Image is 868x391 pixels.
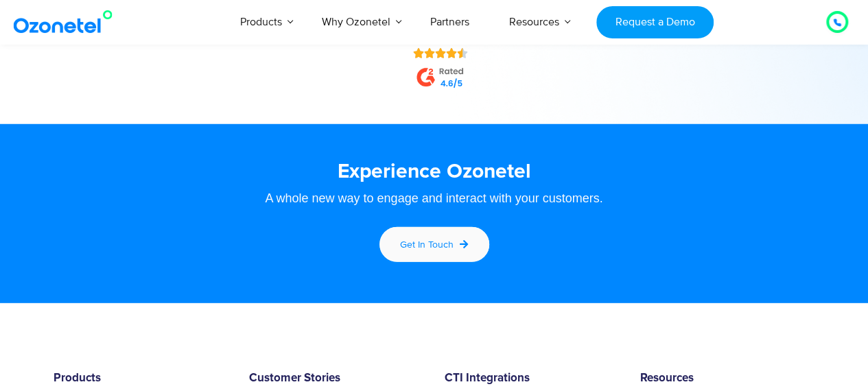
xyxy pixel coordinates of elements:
div: Rated 4.5 out of 5 [413,47,468,58]
a: Get in touch [377,225,491,264]
h6: Products [54,372,228,386]
h3: Experience Ozonetel [67,158,801,185]
a: Request a Demo [596,6,714,38]
h6: CTI Integrations [445,372,620,386]
span: Get in touch [400,239,454,250]
h6: Resources [640,372,815,386]
h6: Customer Stories [249,372,424,386]
div: A whole new way to engage and interact with your customers. [67,192,801,204]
